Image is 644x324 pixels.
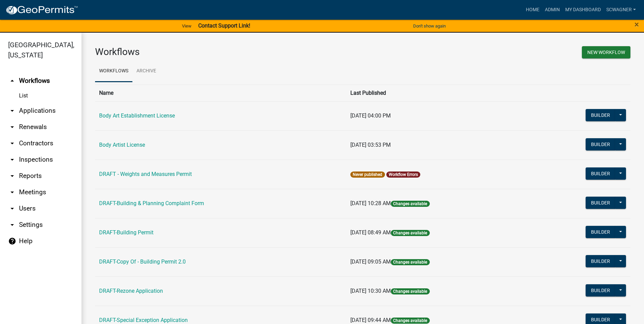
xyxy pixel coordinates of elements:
button: Builder [586,167,615,180]
a: DRAFT - Weights and Measures Permit [99,171,192,177]
span: Never published [350,172,385,178]
span: [DATE] 10:28 AM [350,200,391,206]
a: My Dashboard [563,3,604,16]
button: New Workflow [582,46,630,58]
strong: Contact Support Link! [198,22,250,29]
a: DRAFT-Building Permit [99,229,153,236]
span: [DATE] 08:49 AM [350,229,391,236]
button: Builder [586,197,615,209]
i: arrow_drop_up [8,77,16,85]
button: Don't show again [410,20,448,32]
a: Workflow Errors [389,172,418,177]
a: Archive [132,60,160,82]
a: DRAFT-Copy Of - Building Permit 2.0 [99,258,186,265]
span: Changes available [391,230,429,236]
span: [DATE] 09:44 AM [350,317,391,323]
h3: Workflows [95,46,358,58]
span: [DATE] 04:00 PM [350,112,391,119]
i: arrow_drop_down [8,156,16,164]
a: Home [523,3,542,16]
th: Name [95,85,346,101]
a: View [179,20,194,32]
i: arrow_drop_down [8,221,16,229]
i: arrow_drop_down [8,188,16,196]
span: × [634,20,639,29]
i: arrow_drop_down [8,172,16,180]
a: Workflows [95,60,132,82]
span: Changes available [391,201,429,207]
span: Changes available [391,288,429,294]
button: Close [634,20,639,29]
a: DRAFT-Rezone Application [99,288,163,294]
button: Builder [586,226,615,238]
i: arrow_drop_down [8,139,16,147]
button: Builder [586,255,615,267]
span: [DATE] 03:53 PM [350,142,391,148]
a: Body Artist License [99,142,145,148]
span: [DATE] 10:30 AM [350,288,391,294]
a: DRAFT-Special Exception Application [99,317,188,323]
a: Admin [542,3,563,16]
span: [DATE] 09:05 AM [350,258,391,265]
button: Builder [586,109,615,121]
a: Body Art Establishment License [99,112,175,119]
i: arrow_drop_down [8,123,16,131]
button: Builder [586,284,615,296]
th: Last Published [346,85,528,101]
a: scwagner [604,3,639,16]
i: help [8,237,16,245]
i: arrow_drop_down [8,204,16,213]
button: Builder [586,138,615,150]
a: DRAFT-Building & Planning Complaint Form [99,200,204,206]
span: Changes available [391,259,429,265]
i: arrow_drop_down [8,107,16,115]
span: Changes available [391,318,429,324]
